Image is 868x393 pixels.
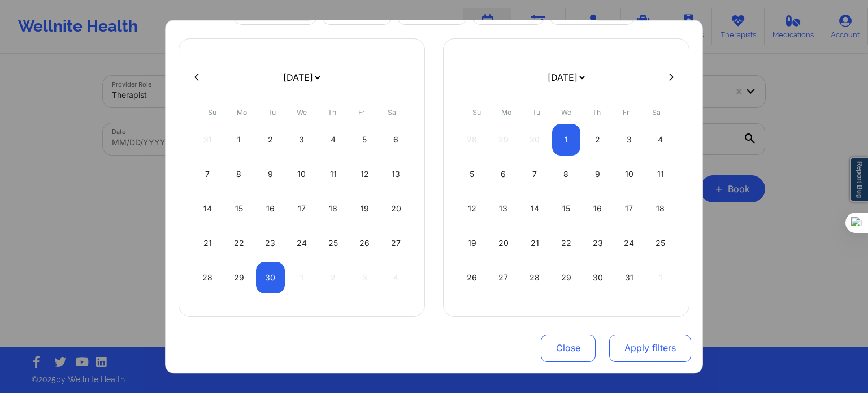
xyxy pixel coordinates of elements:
div: Wed Oct 29 2025 [552,262,581,293]
div: Fri Sep 05 2025 [350,124,379,156]
div: Fri Oct 10 2025 [615,158,644,190]
div: Sat Sep 20 2025 [381,193,410,224]
abbr: Friday [623,108,630,116]
div: Mon Oct 13 2025 [489,193,518,224]
div: Tue Sep 09 2025 [256,158,285,190]
abbr: Sunday [208,108,216,116]
div: Tue Oct 07 2025 [520,158,549,190]
abbr: Friday [358,108,365,116]
div: Sun Oct 26 2025 [458,262,487,293]
abbr: Saturday [652,108,661,116]
div: Tue Oct 14 2025 [520,193,549,224]
div: Tue Sep 16 2025 [256,193,285,224]
div: Mon Oct 20 2025 [489,227,518,259]
div: Sun Oct 19 2025 [458,227,487,259]
div: Wed Oct 01 2025 [552,124,581,156]
div: Mon Oct 06 2025 [489,158,518,190]
div: Tue Sep 23 2025 [256,227,285,259]
div: Sun Oct 05 2025 [458,158,487,190]
div: Sat Sep 13 2025 [381,158,410,190]
div: Wed Sep 17 2025 [288,193,316,224]
div: Tue Oct 21 2025 [520,227,549,259]
div: Sat Sep 06 2025 [381,124,410,156]
div: Fri Sep 12 2025 [350,158,379,190]
div: Wed Oct 15 2025 [552,193,581,224]
div: Sat Sep 27 2025 [381,227,410,259]
div: Sat Oct 11 2025 [646,158,675,190]
div: Fri Oct 24 2025 [615,227,644,259]
div: Fri Oct 17 2025 [615,193,644,224]
div: Thu Sep 18 2025 [319,193,348,224]
abbr: Monday [501,108,511,116]
div: Sun Sep 07 2025 [193,158,222,190]
div: Thu Oct 02 2025 [583,124,612,156]
button: Close [541,334,596,361]
abbr: Wednesday [297,108,307,116]
div: Sun Sep 21 2025 [193,227,222,259]
div: Wed Sep 10 2025 [288,158,316,190]
div: Mon Sep 08 2025 [225,158,254,190]
div: Wed Oct 08 2025 [552,158,581,190]
div: Thu Sep 04 2025 [319,124,348,156]
div: Sun Sep 14 2025 [193,193,222,224]
div: Mon Oct 27 2025 [489,262,518,293]
div: Tue Sep 30 2025 [256,262,285,293]
div: Thu Oct 09 2025 [583,158,612,190]
div: Mon Sep 01 2025 [225,124,254,156]
abbr: Tuesday [532,108,540,116]
div: Wed Sep 03 2025 [288,124,316,156]
div: Thu Oct 30 2025 [583,262,612,293]
div: Tue Oct 28 2025 [520,262,549,293]
div: Sun Oct 12 2025 [458,193,487,224]
div: Wed Oct 22 2025 [552,227,581,259]
button: Apply filters [609,334,691,361]
div: Sun Sep 28 2025 [193,262,222,293]
div: Mon Sep 29 2025 [225,262,254,293]
abbr: Saturday [388,108,396,116]
abbr: Thursday [592,108,601,116]
div: Thu Sep 25 2025 [319,227,348,259]
abbr: Monday [237,108,247,116]
abbr: Thursday [328,108,336,116]
div: Mon Sep 22 2025 [225,227,254,259]
abbr: Tuesday [268,108,276,116]
div: Thu Oct 16 2025 [583,193,612,224]
abbr: Sunday [472,108,481,116]
div: Fri Sep 26 2025 [350,227,379,259]
div: Sat Oct 04 2025 [646,124,675,156]
div: Mon Sep 15 2025 [225,193,254,224]
div: Fri Oct 03 2025 [615,124,644,156]
abbr: Wednesday [561,108,571,116]
div: Fri Sep 19 2025 [350,193,379,224]
div: Sat Oct 18 2025 [646,193,675,224]
div: Tue Sep 02 2025 [256,124,285,156]
div: Thu Oct 23 2025 [583,227,612,259]
div: Thu Sep 11 2025 [319,158,348,190]
div: Sat Oct 25 2025 [646,227,675,259]
div: Fri Oct 31 2025 [615,262,644,293]
div: Wed Sep 24 2025 [288,227,316,259]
